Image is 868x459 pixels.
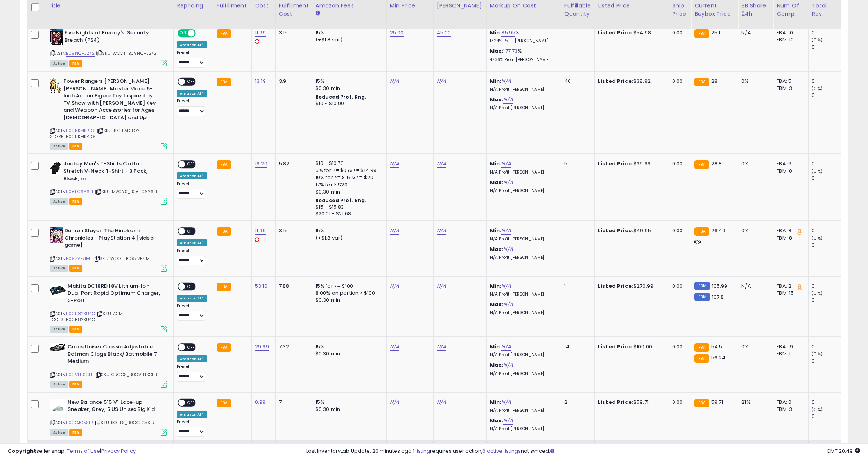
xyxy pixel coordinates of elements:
[69,429,82,436] span: FBA
[741,160,767,167] div: 0%
[694,29,709,38] small: FBA
[503,361,513,369] a: N/A
[490,292,555,297] p: N/A Profit [PERSON_NAME]
[69,60,82,67] span: FBA
[50,227,167,271] div: ASIN:
[316,78,380,85] div: 15%
[217,160,231,169] small: FBA
[255,160,267,168] a: 19.20
[777,235,802,242] div: FBM: 8
[390,2,430,10] div: Min Price
[316,2,383,10] div: Amazon Fees
[490,170,555,175] p: N/A Profit [PERSON_NAME]
[490,417,504,424] b: Max:
[50,160,167,204] div: ASIN:
[66,371,93,378] a: B0CVLHSGLB
[490,77,502,85] b: Min:
[812,235,823,241] small: (0%)
[711,29,722,36] span: 25.11
[598,283,663,290] div: $270.99
[50,283,167,332] div: ASIN:
[741,399,767,406] div: 21%
[777,2,805,18] div: Num of Comp.
[67,447,100,455] a: Terms of Use
[490,408,555,413] p: N/A Profit [PERSON_NAME]
[812,290,823,296] small: (0%)
[490,246,504,253] b: Max:
[598,398,633,406] b: Listed Price:
[50,78,167,149] div: ASIN:
[564,283,588,290] div: 1
[490,47,504,55] b: Max:
[255,343,269,351] a: 29.99
[490,343,502,350] b: Min:
[694,78,709,86] small: FBA
[217,227,231,236] small: FBA
[672,78,685,85] div: 0.00
[68,343,163,367] b: Crocs Unisex Classic Adjustable Batman Clogs Black/Batmobile 7 Medium
[316,93,367,100] b: Reduced Prof. Rng.
[185,161,197,168] span: OFF
[255,29,266,37] a: 11.99
[390,282,399,290] a: N/A
[812,343,843,350] div: 0
[501,77,511,85] a: N/A
[217,2,248,10] div: Fulfillment
[390,29,404,37] a: 25.00
[490,398,502,406] b: Min:
[316,167,380,174] div: 5% for >= $0 & <= $14.99
[50,310,126,322] span: | SKU: ACME TOOLS_B00R82KU4O
[694,160,709,169] small: FBA
[69,198,82,205] span: FBA
[279,160,306,167] div: 5.82
[812,160,843,167] div: 0
[598,343,633,350] b: Listed Price:
[712,293,724,301] span: 107.8
[503,96,513,104] a: N/A
[812,283,843,290] div: 0
[185,344,197,351] span: OFF
[177,2,210,10] div: Repricing
[279,2,309,18] div: Fulfillment Cost
[69,381,82,388] span: FBA
[777,343,802,350] div: FBA: 19
[777,283,802,290] div: FBA: 2
[564,160,588,167] div: 5
[316,406,380,413] div: $0.30 min
[598,160,633,167] b: Listed Price:
[316,197,367,204] b: Reduced Prof. Rng.
[50,78,61,93] img: 41nYm56LgFL._SL40_.jpg
[672,399,685,406] div: 0.00
[50,343,167,387] div: ASIN:
[741,227,767,234] div: 0%
[598,282,633,290] b: Listed Price:
[66,310,95,317] a: B00R82KU4O
[50,343,66,352] img: 412AJYyXe8L._SL40_.jpg
[490,105,555,111] p: N/A Profit [PERSON_NAME]
[177,172,207,179] div: Amazon AI *
[741,2,770,18] div: BB Share 24h.
[66,420,93,426] a: B0CGJG5S1R
[50,283,66,298] img: 41ZZBH1W5RL._SL40_.jpg
[390,77,399,85] a: N/A
[598,227,663,234] div: $49.95
[777,227,802,234] div: FBA: 8
[712,282,728,290] span: 105.99
[564,78,588,85] div: 40
[177,411,207,418] div: Amazon AI *
[50,381,68,388] span: All listings currently available for purchase on Amazon
[490,237,555,242] p: N/A Profit [PERSON_NAME]
[501,282,511,290] a: N/A
[177,295,207,302] div: Amazon AI *
[316,181,380,188] div: 17% for > $20
[94,420,154,426] span: | SKU: KOHLS_B0CGJG5S1R
[812,406,823,412] small: (0%)
[316,283,380,290] div: 15% for <= $100
[8,448,136,455] div: seller snap | |
[316,290,380,297] div: 8.00% on portion > $100
[564,2,591,18] div: Fulfillable Quantity
[437,2,483,10] div: [PERSON_NAME]
[812,242,843,249] div: 0
[50,60,68,67] span: All listings currently available for purchase on Amazon
[63,78,158,123] b: Power Rangers [PERSON_NAME] [PERSON_NAME] Master Mode 6-Inch Action Figure Toy Inspired by TV Sho...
